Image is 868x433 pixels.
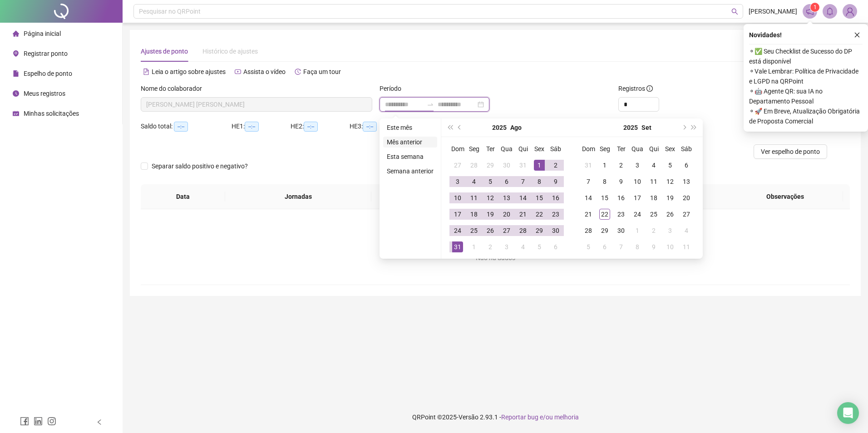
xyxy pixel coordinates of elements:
[580,190,597,206] td: 2025-09-14
[501,225,512,236] div: 27
[547,173,564,190] td: 2025-08-09
[623,118,638,137] button: year panel
[629,141,646,157] th: Qua
[580,222,597,239] td: 2025-09-28
[597,173,613,190] td: 2025-09-08
[597,190,613,206] td: 2025-09-15
[459,413,478,421] span: Versão
[583,209,594,220] div: 21
[485,160,496,171] div: 29
[13,90,19,97] span: clock-circle
[531,173,547,190] td: 2025-08-08
[843,5,857,18] img: 67516
[531,190,547,206] td: 2025-08-15
[501,192,512,203] div: 13
[616,225,626,236] div: 30
[678,239,695,255] td: 2025-10-11
[482,239,498,255] td: 2025-09-02
[24,110,79,117] span: Minhas solicitações
[141,48,188,55] span: Ajustes de ponto
[383,137,437,148] li: Mês anterior
[646,239,662,255] td: 2025-10-09
[518,192,528,203] div: 14
[518,225,528,236] div: 28
[515,206,531,222] td: 2025-08-21
[141,184,225,209] th: Data
[13,30,19,37] span: home
[547,141,564,157] th: Sáb
[466,206,482,222] td: 2025-08-18
[485,176,496,187] div: 5
[597,157,613,173] td: 2025-09-01
[632,192,643,203] div: 17
[469,160,479,171] div: 28
[485,241,496,252] div: 2
[534,225,545,236] div: 29
[580,239,597,255] td: 2025-10-05
[452,209,463,220] div: 17
[599,160,610,171] div: 1
[583,225,594,236] div: 28
[20,417,29,426] span: facebook
[534,176,545,187] div: 8
[515,173,531,190] td: 2025-08-07
[303,68,341,75] span: Faça um tour
[449,222,466,239] td: 2025-08-24
[452,192,463,203] div: 10
[646,85,653,92] span: info-circle
[449,141,466,157] th: Dom
[515,239,531,255] td: 2025-09-04
[646,157,662,173] td: 2025-09-04
[681,241,692,252] div: 11
[498,157,515,173] td: 2025-07-30
[383,151,437,162] li: Esta semana
[550,192,561,203] div: 16
[613,190,629,206] td: 2025-09-16
[518,241,528,252] div: 4
[646,222,662,239] td: 2025-10-02
[547,157,564,173] td: 2025-08-02
[482,222,498,239] td: 2025-08-26
[515,141,531,157] th: Qui
[616,176,626,187] div: 9
[235,69,241,75] span: youtube
[629,239,646,255] td: 2025-10-08
[662,141,678,157] th: Sex
[141,84,208,93] label: Nome do colaborador
[492,118,507,137] button: year panel
[427,101,434,108] span: to
[613,222,629,239] td: 2025-09-30
[482,173,498,190] td: 2025-08-05
[501,160,512,171] div: 30
[24,50,68,57] span: Registrar ponto
[501,241,512,252] div: 3
[665,176,676,187] div: 12
[629,206,646,222] td: 2025-09-24
[515,190,531,206] td: 2025-08-14
[681,160,692,171] div: 6
[665,225,676,236] div: 3
[648,241,659,252] div: 9
[749,106,863,126] span: ⚬ 🚀 Em Breve, Atualização Obrigatória de Proposta Comercial
[678,157,695,173] td: 2025-09-06
[469,225,479,236] div: 25
[632,176,643,187] div: 10
[632,225,643,236] div: 1
[814,4,817,10] span: 1
[648,176,659,187] div: 11
[826,7,834,15] span: bell
[225,184,371,209] th: Jornadas
[632,209,643,220] div: 24
[749,6,797,16] span: [PERSON_NAME]
[749,46,863,66] span: ⚬ ✅ Seu Checklist de Sucesso do DP está disponível
[445,118,455,137] button: super-prev-year
[24,90,65,97] span: Meus registros
[143,69,149,75] span: file-text
[466,222,482,239] td: 2025-08-25
[243,68,286,75] span: Assista o vídeo
[629,222,646,239] td: 2025-10-01
[47,417,56,426] span: instagram
[618,84,653,93] span: Registros
[531,206,547,222] td: 2025-08-22
[616,192,626,203] div: 16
